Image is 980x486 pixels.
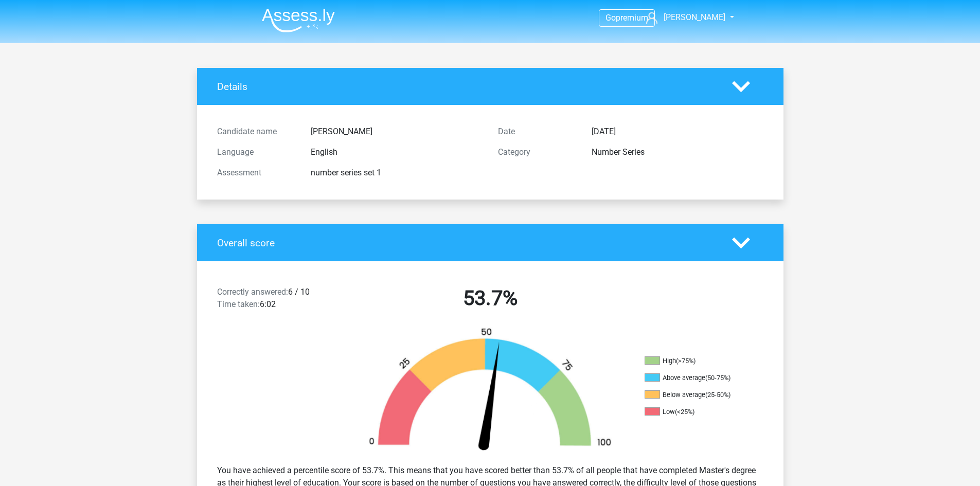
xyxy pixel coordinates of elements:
[584,125,771,138] div: [DATE]
[705,374,730,382] div: (50-75%)
[490,125,584,138] div: Date
[217,81,717,93] h4: Details
[217,299,260,309] span: Time taken:
[209,167,303,179] div: Assessment
[217,287,288,297] span: Correctly answered:
[209,286,350,315] div: 6 / 10 6:02
[642,11,726,24] a: [PERSON_NAME]
[303,146,490,158] div: English
[645,407,747,417] li: Low
[675,408,694,416] div: (<25%)
[217,237,717,249] h4: Overall score
[616,13,648,23] span: premium
[645,390,747,400] li: Below average
[705,391,730,399] div: (25-50%)
[676,357,696,365] div: (>75%)
[303,125,490,138] div: [PERSON_NAME]
[490,146,584,158] div: Category
[645,373,747,383] li: Above average
[599,11,654,25] a: Gopremium
[358,286,623,311] h2: 53.7%
[303,167,490,179] div: number series set 1
[645,356,747,366] li: High
[605,13,616,23] span: Go
[209,146,303,158] div: Language
[351,327,629,456] img: 54.bc719eb2b1d5.png
[209,125,303,138] div: Candidate name
[584,146,771,158] div: Number Series
[664,12,725,22] span: [PERSON_NAME]
[262,8,335,32] img: Assessly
